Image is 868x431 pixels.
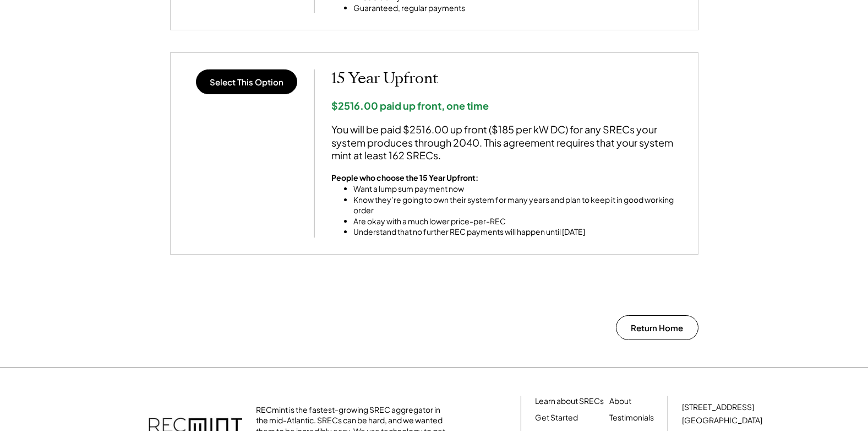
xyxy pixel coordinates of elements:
[353,227,681,238] li: Understand that no further REC payments will happen until [DATE]
[535,412,578,423] a: Get Started
[682,415,762,426] div: [GEOGRAPHIC_DATA]
[331,69,681,88] h2: 15 Year Upfront
[682,402,754,413] div: [STREET_ADDRESS]
[353,195,681,216] li: Know they’re going to own their system for many years and plan to keep it in good working order
[535,396,604,407] a: Learn about SRECs
[609,396,631,407] a: About
[609,412,654,423] a: Testimonials
[196,69,297,94] button: Select This Option
[331,173,478,182] strong: People who choose the 15 Year Upfront:
[331,123,681,161] div: You will be paid $2516.00 up front ($185 per kW DC) for any SRECs your system produces through 20...
[331,99,681,112] div: $2516.00 paid up front, one time
[616,315,698,340] button: Return Home
[353,3,492,14] li: Guaranteed, regular payments
[353,216,681,227] li: Are okay with a much lower price-per-REC
[353,184,681,195] li: Want a lump sum payment now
